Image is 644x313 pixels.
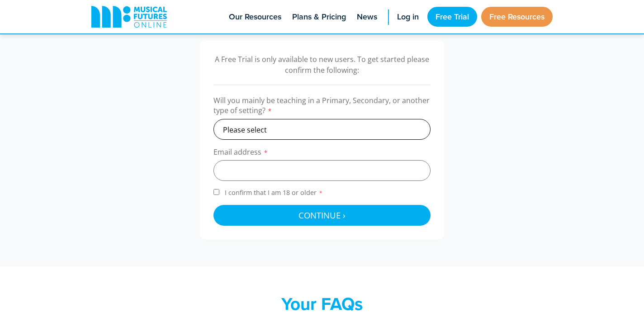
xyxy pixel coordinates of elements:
[298,209,346,221] span: Continue ›
[213,95,431,119] label: Will you mainly be teaching in a Primary, Secondary, or another type of setting?
[213,189,219,195] input: I confirm that I am 18 or older*
[357,11,377,23] span: News
[213,54,431,76] p: A Free Trial is only available to new users. To get started please confirm the following:
[213,147,431,160] label: Email address
[427,7,477,27] a: Free Trial
[223,188,325,197] span: I confirm that I am 18 or older
[292,11,346,23] span: Plans & Pricing
[397,11,419,23] span: Log in
[229,11,281,23] span: Our Resources
[213,205,431,226] button: Continue ›
[481,7,553,27] a: Free Resources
